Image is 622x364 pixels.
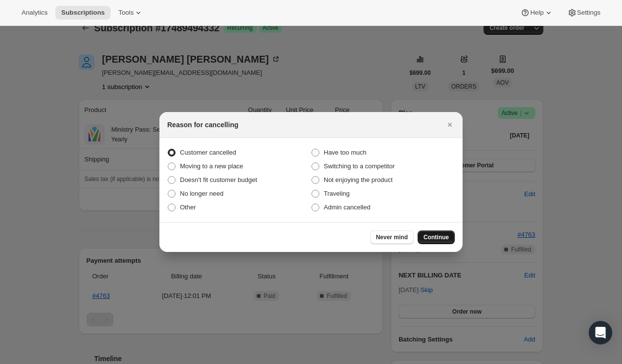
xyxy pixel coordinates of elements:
button: Analytics [16,6,53,20]
h2: Reason for cancelling [167,120,238,130]
button: Subscriptions [55,6,111,20]
span: Moving to a new place [180,162,243,170]
button: Settings [561,6,606,20]
span: Switching to a competitor [324,162,395,170]
button: Never mind [370,230,414,244]
span: Settings [577,9,600,17]
span: Customer cancelled [180,149,236,156]
span: Help [530,9,543,17]
div: Open Intercom Messenger [589,321,612,344]
span: Analytics [22,9,47,17]
span: No longer need [180,190,223,197]
span: Continue [423,233,449,241]
span: Subscriptions [61,9,105,17]
button: Continue [418,230,455,244]
span: Doesn't fit customer budget [180,176,257,183]
span: Have too much [324,149,366,156]
span: Admin cancelled [324,204,370,211]
span: Traveling [324,190,350,197]
span: Never mind [376,233,408,241]
button: Tools [112,6,149,20]
span: Other [180,204,196,211]
button: Close [443,118,457,132]
span: Not enjoying the product [324,176,393,183]
span: Tools [118,9,133,17]
button: Help [514,6,559,20]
